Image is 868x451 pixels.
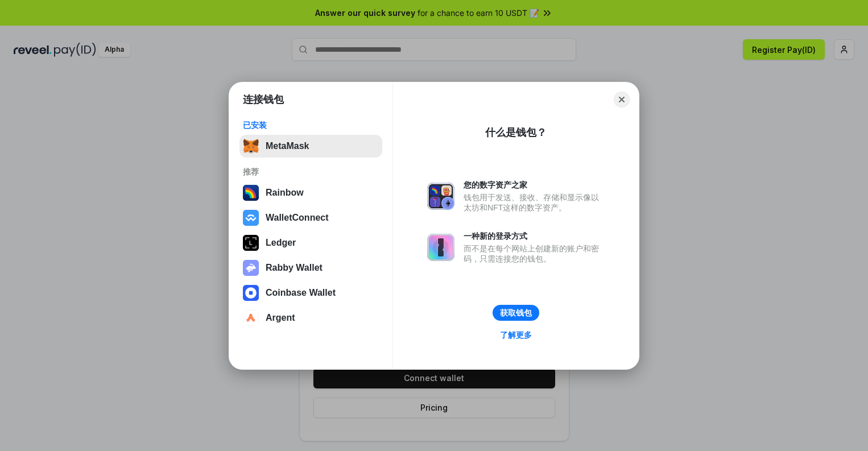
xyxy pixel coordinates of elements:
button: WalletConnect [239,206,382,229]
button: Rainbow [239,181,382,204]
div: 而不是在每个网站上创建新的账户和密码，只需连接您的钱包。 [464,243,605,264]
div: Coinbase Wallet [266,288,336,298]
div: 获取钱包 [500,308,532,318]
div: 钱包用于发送、接收、存储和显示像以太坊和NFT这样的数字资产。 [464,192,605,213]
img: svg+xml,%3Csvg%20width%3D%2228%22%20height%3D%2228%22%20viewBox%3D%220%200%2028%2028%22%20fill%3D... [243,210,259,226]
button: Argent [239,307,382,329]
h1: 连接钱包 [243,93,284,106]
div: 什么是钱包？ [485,126,547,139]
img: svg+xml,%3Csvg%20fill%3D%22none%22%20height%3D%2233%22%20viewBox%3D%220%200%2035%2033%22%20width%... [243,138,259,154]
img: svg+xml,%3Csvg%20width%3D%22120%22%20height%3D%22120%22%20viewBox%3D%220%200%20120%20120%22%20fil... [243,185,259,201]
img: svg+xml,%3Csvg%20width%3D%2228%22%20height%3D%2228%22%20viewBox%3D%220%200%2028%2028%22%20fill%3D... [243,285,259,301]
div: 推荐 [243,167,379,177]
a: 了解更多 [493,328,539,342]
div: Ledger [266,238,296,248]
button: Coinbase Wallet [239,282,382,304]
img: svg+xml,%3Csvg%20xmlns%3D%22http%3A%2F%2Fwww.w3.org%2F2000%2Fsvg%22%20width%3D%2228%22%20height%3... [243,235,259,251]
button: Ledger [239,231,382,254]
img: svg+xml,%3Csvg%20xmlns%3D%22http%3A%2F%2Fwww.w3.org%2F2000%2Fsvg%22%20fill%3D%22none%22%20viewBox... [427,234,454,261]
img: svg+xml,%3Csvg%20xmlns%3D%22http%3A%2F%2Fwww.w3.org%2F2000%2Fsvg%22%20fill%3D%22none%22%20viewBox... [427,183,454,210]
div: Argent [266,313,295,323]
div: Rainbow [266,188,304,198]
div: 了解更多 [500,330,532,340]
div: WalletConnect [266,213,329,223]
button: Rabby Wallet [239,256,382,279]
img: svg+xml,%3Csvg%20xmlns%3D%22http%3A%2F%2Fwww.w3.org%2F2000%2Fsvg%22%20fill%3D%22none%22%20viewBox... [243,260,259,276]
button: 获取钱包 [493,305,539,321]
button: Close [614,92,630,107]
div: 您的数字资产之家 [464,180,605,190]
button: MetaMask [239,135,382,158]
div: MetaMask [266,141,309,151]
div: 一种新的登录方式 [464,231,605,241]
div: 已安装 [243,120,379,130]
img: svg+xml,%3Csvg%20width%3D%2228%22%20height%3D%2228%22%20viewBox%3D%220%200%2028%2028%22%20fill%3D... [243,310,259,326]
div: Rabby Wallet [266,263,323,273]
